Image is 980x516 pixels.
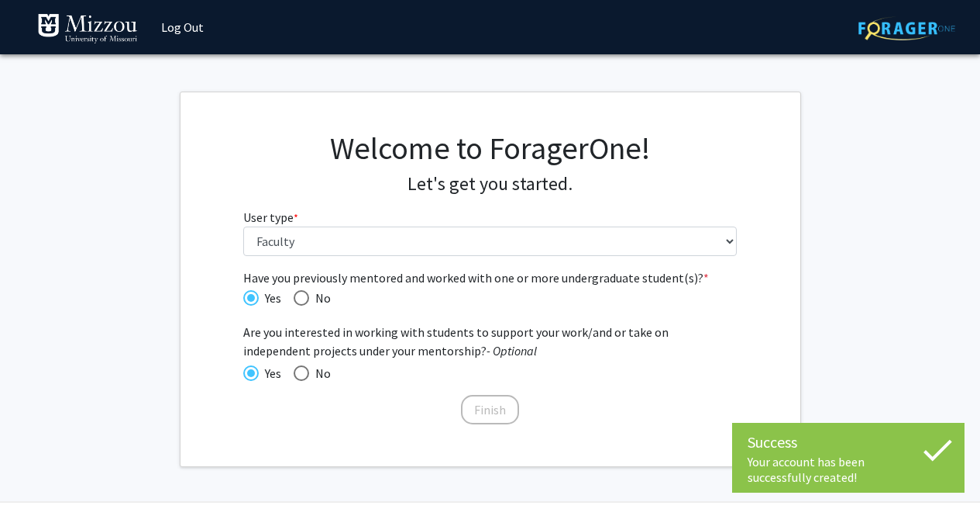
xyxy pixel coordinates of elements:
img: ForagerOne Logo [858,16,955,40]
mat-radio-group: Have you previously mentored and worked with one or more undergraduate student(s)? [243,287,737,307]
div: Your account has been successfully created! [748,454,949,485]
h1: Welcome to ForagerOne! [243,130,737,167]
span: Are you interested in working with students to support your work/and or take on independent proje... [243,323,737,360]
span: Have you previously mentored and worked with one or more undergraduate student(s)? [243,268,737,287]
i: - Optional [487,343,537,358]
button: Finish [461,395,519,424]
span: Yes [259,364,281,383]
div: Success [748,431,949,454]
span: No [309,364,331,383]
label: User type [243,208,298,227]
span: Yes [259,289,281,307]
iframe: Chat [12,446,66,504]
img: University of Missouri Logo [37,13,138,44]
span: No [309,289,331,307]
h4: Let's get you started. [243,173,737,196]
